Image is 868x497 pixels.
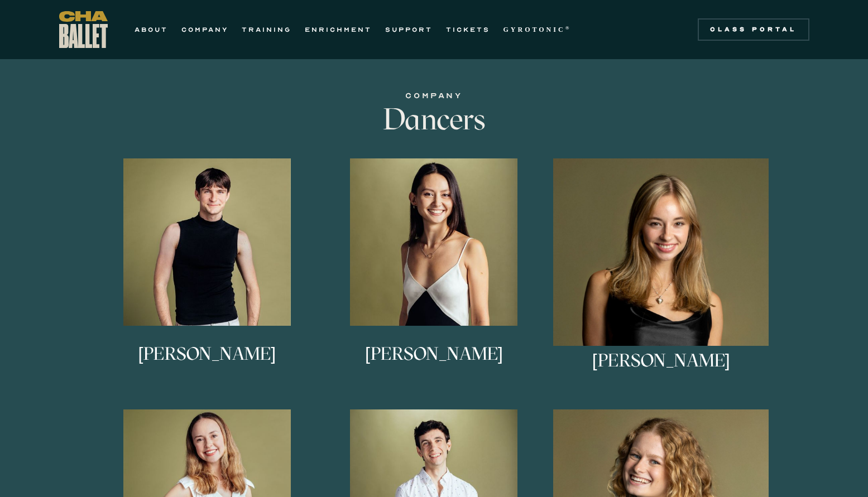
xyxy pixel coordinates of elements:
[503,23,572,36] a: GYROTONIC®
[135,23,168,36] a: ABOUT
[704,25,803,34] div: Class Portal
[385,23,433,36] a: SUPPORT
[253,103,616,136] h3: Dancers
[565,25,572,31] sup: ®
[446,23,490,36] a: TICKETS
[553,158,769,393] a: [PERSON_NAME]
[365,345,503,382] h3: [PERSON_NAME]
[698,18,809,41] a: Class Portal
[138,345,276,382] h3: [PERSON_NAME]
[59,11,108,48] a: home
[253,89,616,103] div: COMPANY
[181,23,228,36] a: COMPANY
[592,351,730,388] h3: [PERSON_NAME]
[503,26,565,33] strong: GYROTONIC
[305,23,372,36] a: ENRICHMENT
[326,158,542,393] a: [PERSON_NAME]
[242,23,291,36] a: TRAINING
[99,158,315,393] a: [PERSON_NAME]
